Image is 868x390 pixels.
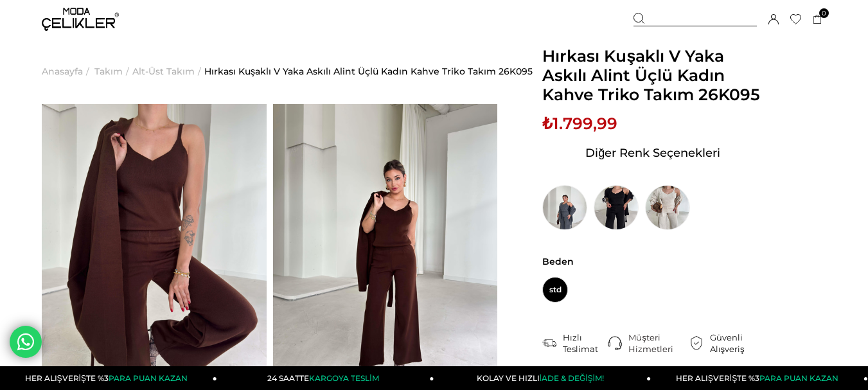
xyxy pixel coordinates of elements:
[585,143,720,163] span: Diğer Renk Seçenekleri
[132,39,204,104] li: >
[594,185,639,230] img: Hırkası Kuşaklı V Yaka Askılı Alint Üçlü Kadın Siyah Triko Takım 26K095
[542,185,587,230] img: Hırkası Kuşaklı V Yaka Askılı Alint Üçlü Kadın Füme Triko Takım 26K095
[608,336,622,350] img: call-center.png
[94,39,132,104] li: >
[645,185,690,230] img: Hırkası Kuşaklı V Yaka Askılı Alint Üçlü Kadın Taş Triko Takım 26K095
[217,366,434,390] a: 24 SAATTEKARGOYA TESLİM
[132,39,195,104] a: Alt-Üst Takım
[540,373,604,383] span: İADE & DEĞİŞİM!
[689,336,704,350] img: security.png
[309,373,378,383] span: KARGOYA TESLİM
[42,39,83,104] a: Anasayfa
[819,8,829,18] span: 0
[434,366,651,390] a: KOLAY VE HIZLIİADE & DEĞİŞİM!
[109,373,188,383] span: PARA PUAN KAZAN
[813,15,822,24] a: 0
[651,366,868,390] a: HER ALIŞVERİŞTE %3PARA PUAN KAZAN
[542,114,617,133] span: ₺1.799,99
[542,46,763,104] span: Hırkası Kuşaklı V Yaka Askılı Alint Üçlü Kadın Kahve Triko Takım 26K095
[94,39,123,104] a: Takım
[542,256,763,267] span: Beden
[710,332,763,355] div: Güvenli Alışveriş
[628,332,689,355] div: Müşteri Hizmetleri
[542,277,568,303] span: std
[542,336,556,350] img: shipping.png
[42,8,119,31] img: logo
[563,332,608,355] div: Hızlı Teslimat
[42,39,93,104] li: >
[759,373,838,383] span: PARA PUAN KAZAN
[204,39,533,104] a: Hırkası Kuşaklı V Yaka Askılı Alint Üçlü Kadın Kahve Triko Takım 26K095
